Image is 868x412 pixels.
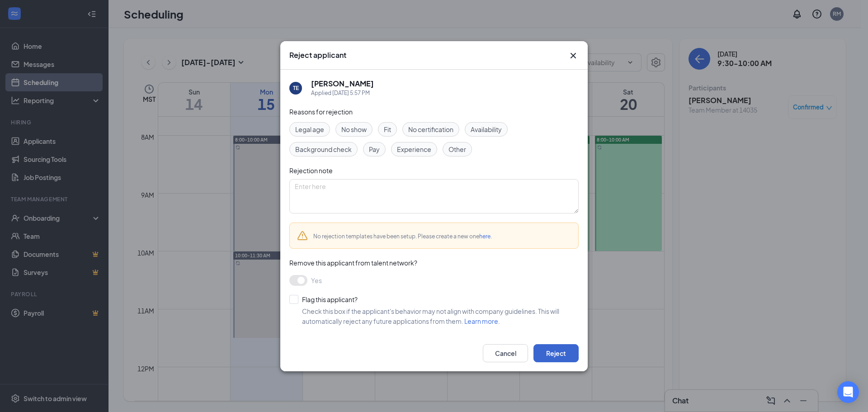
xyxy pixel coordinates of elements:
[369,144,380,154] span: Pay
[408,124,453,134] span: No certification
[289,108,353,116] span: Reasons for rejection
[313,233,492,240] span: No rejection templates have been setup. Please create a new one .
[397,144,431,154] span: Experience
[384,124,391,134] span: Fit
[295,144,352,154] span: Background check
[483,344,528,362] button: Cancel
[289,259,417,267] span: Remove this applicant from talent network?
[293,84,299,92] div: TE
[302,307,559,325] span: Check this box if the applicant's behavior may not align with company guidelines. This will autom...
[568,50,579,61] svg: Cross
[471,124,502,134] span: Availability
[568,50,579,61] button: Close
[448,144,466,154] span: Other
[311,89,374,98] div: Applied [DATE] 5:57 PM
[341,124,367,134] span: No show
[533,344,579,362] button: Reject
[295,124,324,134] span: Legal age
[289,166,333,175] span: Rejection note
[311,275,322,286] span: Yes
[479,233,491,240] a: here
[464,317,500,325] a: Learn more.
[311,79,374,89] h5: [PERSON_NAME]
[837,381,859,403] div: Open Intercom Messenger
[297,230,308,241] svg: Warning
[289,50,346,60] h3: Reject applicant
